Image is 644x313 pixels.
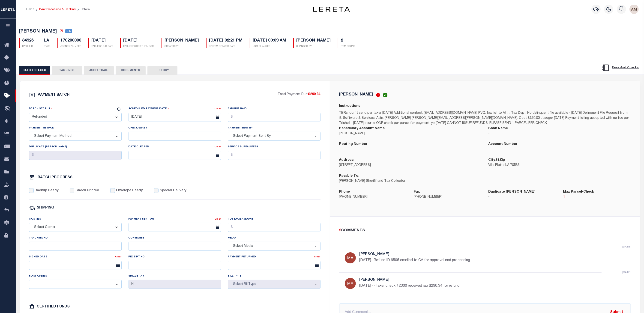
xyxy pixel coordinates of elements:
button: HISTORY [147,66,177,75]
p: [STREET_ADDRESS] [339,163,482,168]
p: - [488,147,631,152]
p: Ville Platte LA 70586 [488,163,631,168]
label: Batch Status [29,107,53,111]
h5: [DATE] [92,38,113,43]
div: COMMENTS [339,228,629,234]
a: Clear [215,146,221,148]
input: $ [228,151,321,160]
label: Sort Order [29,274,47,278]
p: CHANGED BY [297,45,331,48]
p: 1 [563,195,631,200]
img: Martin, April [345,252,356,263]
p: BATCH ID [22,45,34,48]
span: RFD [65,29,72,33]
label: Beneficiary Account Name [339,126,385,131]
label: Payment Sent By [228,126,253,130]
label: Routing Number [339,142,368,147]
label: Account Number [488,142,518,147]
label: Consignee [129,236,144,240]
a: Home [26,8,34,11]
label: Amount Paid [228,107,247,111]
h5: [PERSON_NAME] [339,92,374,97]
label: Bill Type [228,274,241,278]
label: Receipt No. [129,255,145,259]
label: Signed Date [29,255,47,259]
label: Service Bureau Fees [228,145,258,149]
label: Duplicate [PERSON_NAME] [29,145,67,149]
label: Special Delivery [160,188,186,193]
img: check-icon-green.svg [383,93,387,97]
label: Envelope Ready [116,188,143,193]
p: [PERSON_NAME] Sheriff and Tax Collector [339,179,482,184]
i: travel_explore [4,106,12,112]
label: Payable To: [339,173,359,179]
input: $ [29,151,122,160]
button: BATCH DETAILS [19,66,50,75]
h6: BATCH PROGRESS [38,176,73,179]
a: RFD [65,30,72,34]
p: - [488,195,556,200]
p: STATE [44,45,51,48]
label: Payment Method [29,126,54,130]
label: Payment Returned [228,255,256,259]
label: CityStZip [488,158,505,163]
h5: [DATE] 09:09 AM [253,38,286,43]
input: $ [228,113,321,122]
label: Duplicate [PERSON_NAME] [488,189,536,195]
p: [DATE] -- taxer check #2300 received iao $290.34 for refund. [359,283,498,289]
h5: [PERSON_NAME] [165,38,199,43]
a: Clear [314,256,321,258]
button: TAX LINES [52,66,82,75]
label: Tracking No [29,236,48,240]
h5: 170200000 [61,38,81,43]
h5: [PERSON_NAME] [359,252,498,257]
label: Instructions [339,104,361,109]
p: ITEM COUNT [341,45,355,48]
p: CREATED BY [165,45,199,48]
a: Clear [115,256,122,258]
h5: 2 [341,38,355,43]
h6: CERTIFIED FUNDS [37,305,70,309]
p: [DATE] [623,270,631,274]
h5: [DATE] 02:21 PM [209,38,243,43]
h5: [DATE] [123,38,155,43]
p: TBRs: don't send per taxer [DATE] Additional contact: [EMAIL_ADDRESS][DOMAIN_NAME] PVQ: fax list ... [339,111,631,126]
span: 2 [339,229,341,233]
p: [DATE] [623,245,631,249]
p: [DATE]- Refund ID 6505 emailed to CA for approval and processing. [359,258,498,263]
p: EARLIEST GOOD THRU DATE [123,45,155,48]
h5: 84926 [22,38,34,43]
label: Payment Sent On [129,217,154,221]
label: Check/Wire # [129,126,148,130]
label: Bank Name [488,126,508,131]
p: SYSTEM CREATED DATE [209,45,243,48]
h6: PAYMENT BATCH [38,93,70,97]
h6: SHIPPING [37,206,54,210]
img: Martin, April [345,278,356,289]
h5: [PERSON_NAME] [297,38,331,43]
button: DOCUMENTS [116,66,146,75]
button: Fees And Checks [600,63,641,73]
label: Phone [339,189,350,195]
span: [PERSON_NAME] [19,29,57,34]
label: Address [339,158,354,163]
label: Postage Amount [228,217,254,221]
label: Max Parcel/Check [563,189,594,195]
label: Date Cleared [129,145,149,149]
img: logo-dark.svg [313,7,350,12]
p: [PERSON_NAME] [339,131,482,136]
a: Clear [215,218,221,220]
h5: LA [44,38,51,43]
a: Clear [215,108,221,110]
span: $290.34 [308,93,321,96]
label: Single Pay [129,274,144,278]
p: - [488,131,631,136]
p: - [339,147,482,152]
label: Fax [414,189,420,195]
h5: [PERSON_NAME] [359,278,498,282]
label: Media [228,236,237,240]
p: EARLIEST ELD DATE [92,45,113,48]
li: Details [76,7,90,11]
label: Backup Ready [35,188,59,193]
label: Scheduled Payment Date [129,107,169,111]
